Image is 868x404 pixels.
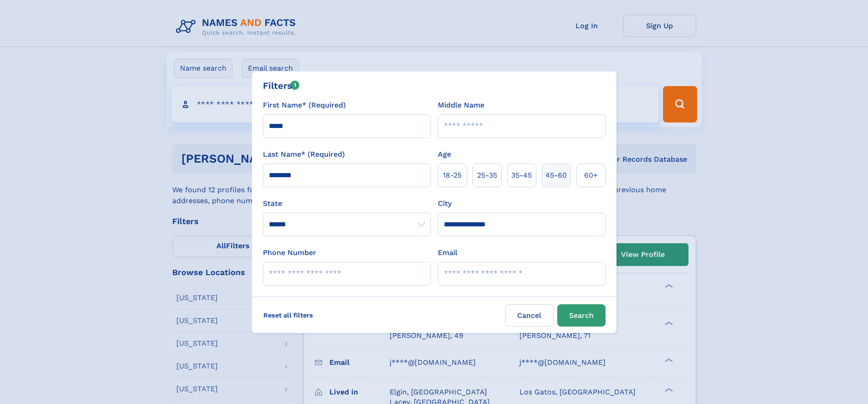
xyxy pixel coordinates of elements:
span: 25‑35 [477,170,497,181]
label: Email [438,247,457,258]
label: City [438,198,452,209]
label: Last Name* (Required) [263,149,345,160]
label: Cancel [505,304,554,327]
span: 35‑45 [511,170,532,181]
span: 60+ [584,170,598,181]
label: Reset all filters [257,304,319,326]
label: Phone Number [263,247,316,258]
label: Middle Name [438,100,484,111]
label: Age [438,149,451,160]
div: Filters [263,79,300,92]
label: First Name* (Required) [263,100,346,111]
span: 45‑60 [545,170,567,181]
span: 18‑25 [443,170,462,181]
button: Search [557,304,606,327]
label: State [263,198,431,209]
